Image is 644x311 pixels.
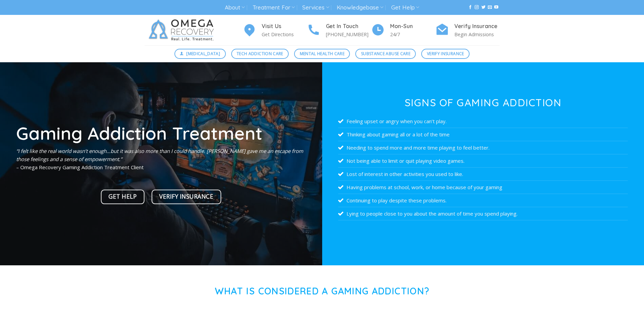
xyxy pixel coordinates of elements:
[338,141,628,154] li: Needing to spend more and more time playing to feel better.
[151,190,221,204] a: Verify Insurance
[494,5,498,10] a: Follow on YouTube
[338,154,628,168] li: Not being able to limit or quit playing video games.
[390,22,435,31] h4: Mon-Sun
[302,1,329,14] a: Services
[337,1,383,14] a: Knowledgebase
[481,5,485,10] a: Follow on Twitter
[391,1,419,14] a: Get Help
[262,22,307,31] h4: Visit Us
[338,168,628,181] li: Lost of interest in other activities you used to like.
[475,5,479,10] a: Follow on Instagram
[338,194,628,207] li: Continuing to play despite these problems.
[326,22,371,31] h4: Get In Touch
[390,30,435,38] p: 24/7
[454,30,500,38] p: Begin Admissions
[16,124,306,142] h1: Gaming Addiction Treatment
[338,97,628,108] h3: Signs of Gaming Addiction
[454,22,500,31] h4: Verify Insurance
[435,22,500,39] a: Verify Insurance Begin Admissions
[174,49,226,59] a: [MEDICAL_DATA]
[243,22,307,39] a: Visit Us Get Directions
[145,15,221,45] img: Omega Recovery
[468,5,472,10] a: Follow on Facebook
[326,30,371,38] p: [PHONE_NUMBER]
[186,50,220,57] span: [MEDICAL_DATA]
[488,5,492,10] a: Send us an email
[338,207,628,220] li: Lying to people close to you about the amount of time you spend playing.
[225,1,245,14] a: About
[338,128,628,141] li: Thinking about gaming all or a lot of the time
[16,148,303,162] em: “I felt like the real world wasn’t enough…but it was also more than I could handle. [PERSON_NAME]...
[16,147,306,171] p: – Omega Recovery Gaming Addiction Treatment Client
[294,49,350,59] a: Mental Health Care
[145,286,500,297] h1: What is Considered a Gaming Addiction?
[159,192,213,201] span: Verify Insurance
[300,50,344,57] span: Mental Health Care
[427,50,464,57] span: Verify Insurance
[109,192,137,201] span: Get Help
[421,49,470,59] a: Verify Insurance
[237,50,283,57] span: Tech Addiction Care
[262,30,307,38] p: Get Directions
[231,49,289,59] a: Tech Addiction Care
[307,22,371,39] a: Get In Touch [PHONE_NUMBER]
[355,49,416,59] a: Substance Abuse Care
[253,1,295,14] a: Treatment For
[101,190,145,204] a: Get Help
[338,181,628,194] li: Having problems at school, work, or home because of your gaming
[338,115,628,128] li: Feeling upset or angry when you can’t play.
[361,50,410,57] span: Substance Abuse Care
